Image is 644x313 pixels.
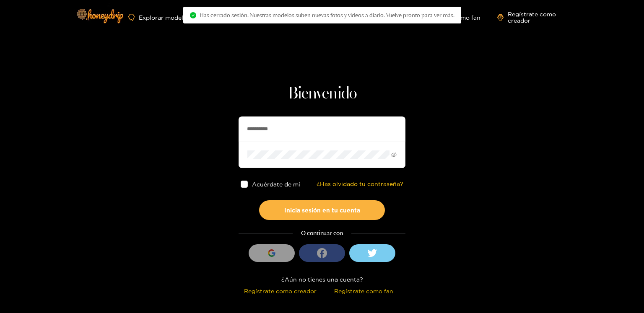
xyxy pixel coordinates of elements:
[252,181,300,187] font: Acuérdate de mí
[288,85,357,102] font: Bienvenido
[244,288,317,294] font: Regístrate como creador
[190,12,196,18] span: círculo de control
[508,11,556,23] font: Regístrate como creador
[391,152,397,158] span: invisible para los ojos
[317,181,403,187] font: ¿Has olvidado tu contraseña?
[284,207,360,213] font: Inicia sesión en tu cuenta
[301,229,343,237] font: O continuar con
[281,276,363,282] font: ¿Aún no tienes una cuenta?
[139,14,190,21] font: Explorar modelos
[259,200,385,220] button: Inicia sesión en tu cuenta
[128,14,190,21] a: Explorar modelos
[200,12,454,18] font: Has cerrado sesión. Nuestras modelos suben nuevas fotos y videos a diario. Vuelve pronto para ver...
[497,11,574,23] a: Regístrate como creador
[334,288,393,294] font: Regístrate como fan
